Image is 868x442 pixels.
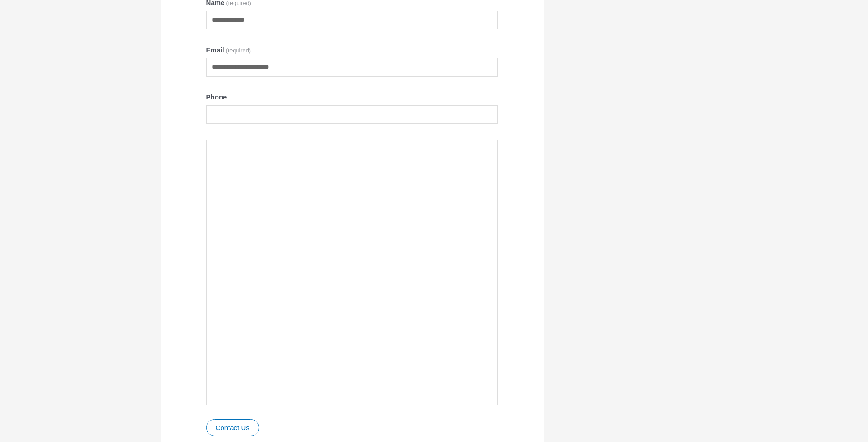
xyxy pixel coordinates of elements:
label: Phone [206,91,498,104]
button: Contact Us [206,419,259,436]
label: Email [206,44,498,57]
span: (required) [226,47,251,54]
